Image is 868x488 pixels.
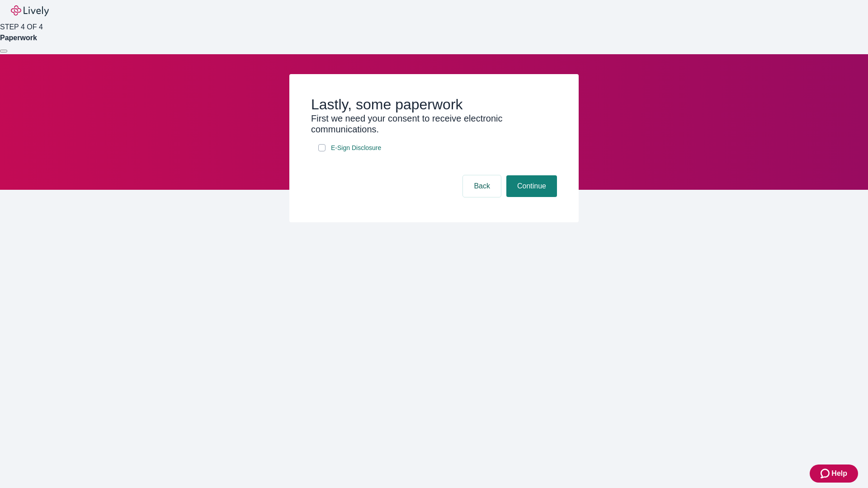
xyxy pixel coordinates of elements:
a: e-sign disclosure document [329,142,383,154]
button: Zendesk support iconHelp [810,465,858,483]
svg: Zendesk support icon [821,468,831,479]
button: Back [463,175,501,197]
h3: First we need your consent to receive electronic communications. [311,113,557,135]
img: Lively [11,5,49,16]
span: Help [831,468,847,479]
button: Continue [506,175,557,197]
h2: Lastly, some paperwork [311,96,557,113]
span: E-Sign Disclosure [331,143,381,153]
